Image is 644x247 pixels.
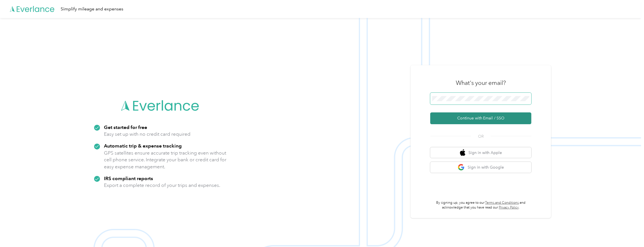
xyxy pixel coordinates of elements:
[104,182,220,189] p: Export a complete record of your trips and expenses.
[613,216,644,247] iframe: Everlance-gr Chat Button Frame
[485,201,519,205] a: Terms and Conditions
[458,164,465,171] img: google logo
[104,149,227,170] p: GPS satellites ensure accurate trip tracking even without cell phone service. Integrate your bank...
[430,200,531,210] p: By signing up, you agree to our and acknowledge that you have read our .
[430,147,531,158] button: apple logoSign in with Apple
[471,133,491,139] span: OR
[460,149,466,156] img: apple logo
[104,175,153,181] strong: IRS compliant reports
[499,205,519,210] a: Privacy Policy
[104,143,182,149] strong: Automatic trip & expense tracking
[430,162,531,173] button: google logoSign in with Google
[430,112,531,124] button: Continue with Email / SSO
[104,124,147,130] strong: Get started for free
[456,79,506,87] h3: What's your email?
[61,6,123,13] div: Simplify mileage and expenses
[104,131,190,138] p: Easy set up with no credit card required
